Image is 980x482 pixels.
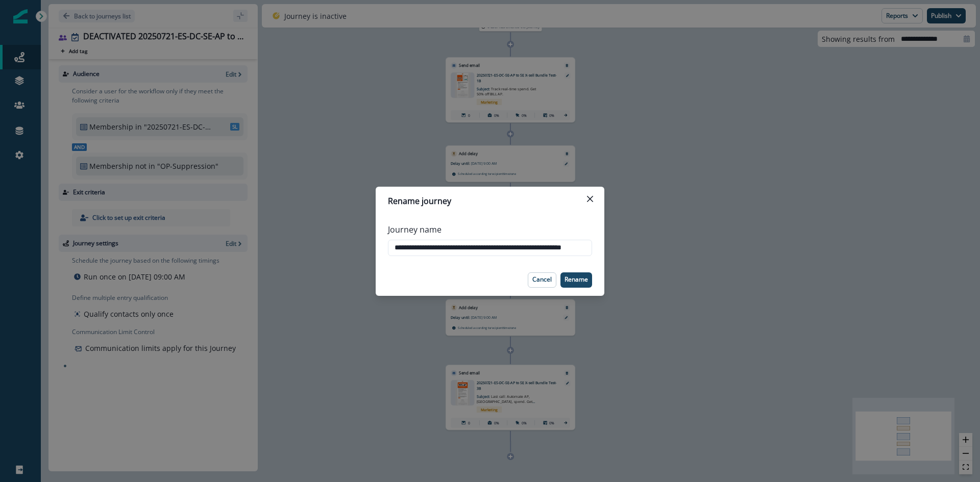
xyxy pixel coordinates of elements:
[565,276,588,283] p: Rename
[582,191,598,207] button: Close
[388,223,442,236] p: Journey name
[528,272,556,288] button: Cancel
[560,272,592,288] button: Rename
[532,276,552,283] p: Cancel
[388,195,451,207] p: Rename journey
